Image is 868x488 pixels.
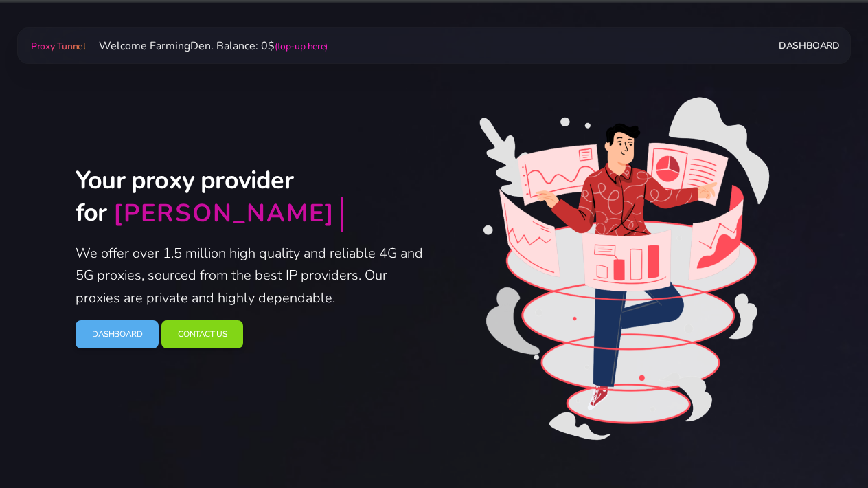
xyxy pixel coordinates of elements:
[161,320,243,348] a: Contact Us
[88,38,328,54] span: Welcome FarmingDen. Balance: 0$
[76,165,426,232] h2: Your proxy provider for
[76,320,159,348] a: Dashboard
[275,40,328,53] a: (top-up here)
[31,40,85,53] span: Proxy Tunnel
[789,409,851,471] iframe: Webchat Widget
[28,35,88,57] a: Proxy Tunnel
[779,33,839,58] a: Dashboard
[113,198,335,230] div: [PERSON_NAME]
[76,243,426,310] p: We offer over 1.5 million high quality and reliable 4G and 5G proxies, sourced from the best IP p...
